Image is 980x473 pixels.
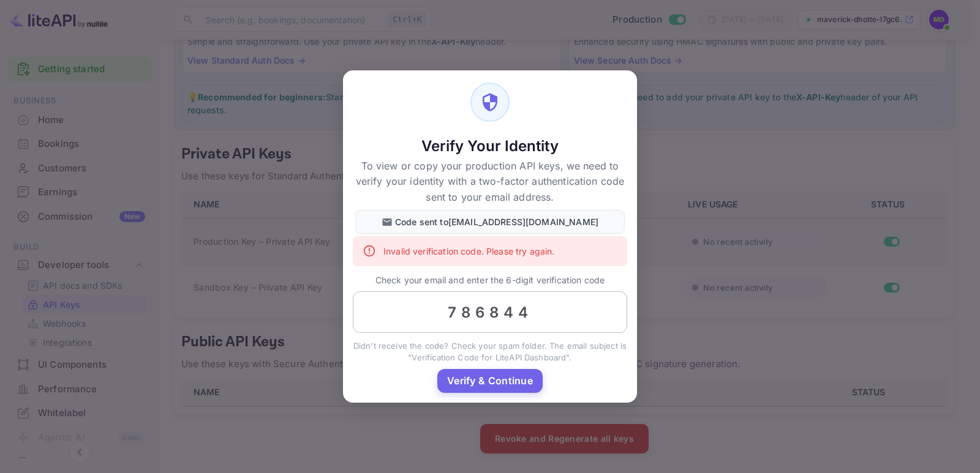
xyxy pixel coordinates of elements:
p: Didn't receive the code? Check your spam folder. The email subject is "Verification Code for Lite... [353,340,627,364]
div: Invalid verification code. Please try again. [383,240,555,263]
h5: Verify Your Identity [355,136,625,156]
p: Code sent to [EMAIL_ADDRESS][DOMAIN_NAME] [395,215,598,228]
button: Verify & Continue [437,369,543,393]
p: Check your email and enter the 6-digit verification code [353,274,627,286]
input: 000000 [353,291,627,333]
p: To view or copy your production API keys, we need to verify your identity with a two-factor authe... [355,158,625,206]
